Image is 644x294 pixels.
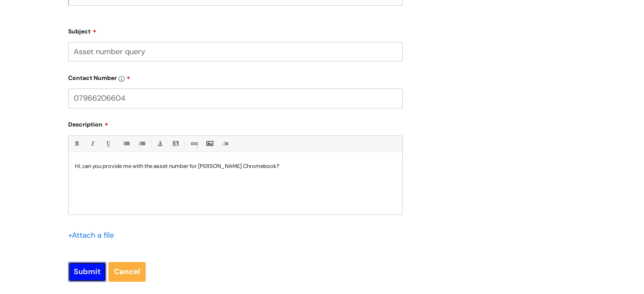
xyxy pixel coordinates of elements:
label: Contact Number [68,71,403,82]
label: Description [68,118,403,128]
a: Font Color [155,138,165,149]
a: Bold (Ctrl-B) [71,138,82,149]
a: • Unordered List (Ctrl-Shift-7) [121,138,131,149]
a: Underline(Ctrl-U) [102,138,113,149]
input: Submit [68,262,106,281]
a: 1. Ordered List (Ctrl-Shift-8) [136,138,147,149]
label: Subject [68,25,403,35]
a: Insert Image... [204,138,215,149]
a: Remove formatting (Ctrl-\) [220,138,230,149]
div: Attach a file [68,228,119,242]
a: Back Color [170,138,181,149]
a: Italic (Ctrl-I) [87,138,97,149]
img: info-icon.svg [119,76,124,82]
a: Cancel [108,262,146,281]
a: Link [188,138,199,149]
p: Hi, can you provide me with the asset number for [PERSON_NAME] Chromebook? [75,162,396,170]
